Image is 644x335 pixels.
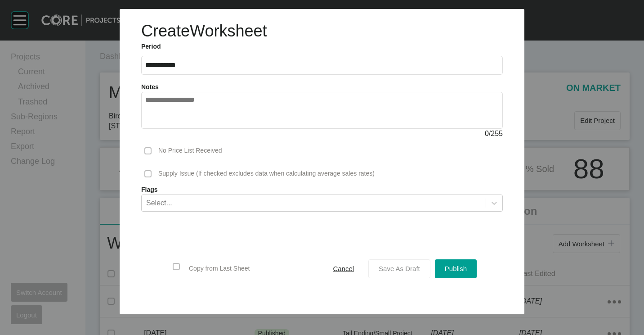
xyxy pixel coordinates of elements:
[323,259,364,278] button: Cancel
[485,130,489,137] span: 0
[189,264,250,273] p: Copy from Last Sheet
[141,42,503,51] label: Period
[158,169,375,178] p: Supply Issue (If checked excludes data when calculating average sales rates)
[141,20,267,42] h1: Create Worksheet
[141,129,503,139] div: / 255
[379,265,420,272] span: Save As Draft
[333,265,354,272] span: Cancel
[158,146,222,155] p: No Price List Received
[141,83,159,91] label: Notes
[146,198,172,208] div: Select...
[368,259,430,278] button: Save As Draft
[435,259,477,278] button: Publish
[445,265,467,272] span: Publish
[141,186,503,195] label: Flags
